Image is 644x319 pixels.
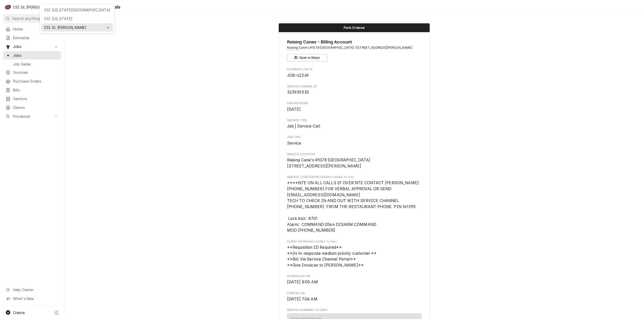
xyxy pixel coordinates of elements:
[3,51,61,59] a: Go to Jobs
[44,25,103,30] div: CSI St. [PERSON_NAME]
[3,60,61,68] a: Go to Job Series
[13,61,59,67] span: Job Series
[44,16,110,21] div: CSI [US_STATE]
[44,7,110,13] div: CSI [US_STATE][GEOGRAPHIC_DATA]
[13,53,59,58] span: Jobs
